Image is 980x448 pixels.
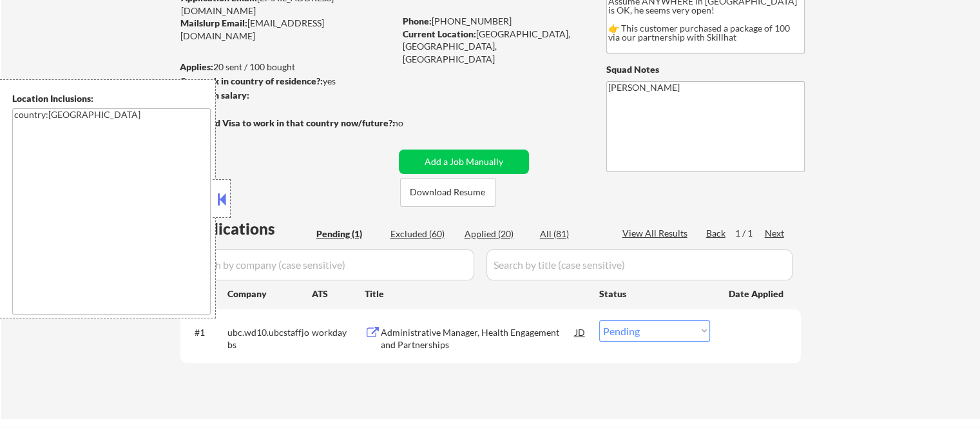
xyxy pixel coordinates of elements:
strong: Phone: [403,15,432,26]
div: workday [312,326,365,339]
input: Search by title (case sensitive) [486,249,793,280]
div: Title [365,287,587,300]
div: Date Applied [729,287,785,300]
div: Administrative Manager, Health Engagement and Partnerships [381,326,575,351]
strong: Current Location: [403,28,476,39]
div: JD [574,320,587,344]
div: Applications [184,221,312,237]
div: yes [180,75,390,88]
div: #1 [195,326,217,339]
div: View All Results [622,227,691,240]
button: Add a Job Manually [399,150,529,174]
div: Back [706,227,727,240]
strong: Will need Visa to work in that country now/future?: [180,117,395,128]
strong: Can work in country of residence?: [180,75,323,86]
div: Excluded (60) [390,228,455,240]
strong: Mailslurp Email: [180,17,247,28]
div: Location Inclusions: [12,92,211,105]
input: Search by company (case sensitive) [184,249,474,280]
div: Squad Notes [606,63,805,76]
div: Next [765,227,785,240]
div: 1 / 1 [735,227,765,240]
div: Applied (20) [465,228,529,240]
div: Status [599,282,710,305]
div: [EMAIL_ADDRESS][DOMAIN_NAME] [180,17,394,42]
div: ubc.wd10.ubcstaffjobs [227,326,312,351]
div: ATS [312,287,365,300]
div: All (81) [540,228,604,240]
button: Download Resume [400,178,495,207]
div: Pending (1) [316,228,381,240]
strong: Applies: [180,61,213,72]
div: [GEOGRAPHIC_DATA], [GEOGRAPHIC_DATA], [GEOGRAPHIC_DATA] [403,28,585,66]
div: Company [227,287,312,300]
div: no [393,117,430,130]
div: 20 sent / 100 bought [180,61,394,73]
div: [PHONE_NUMBER] [403,15,585,28]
